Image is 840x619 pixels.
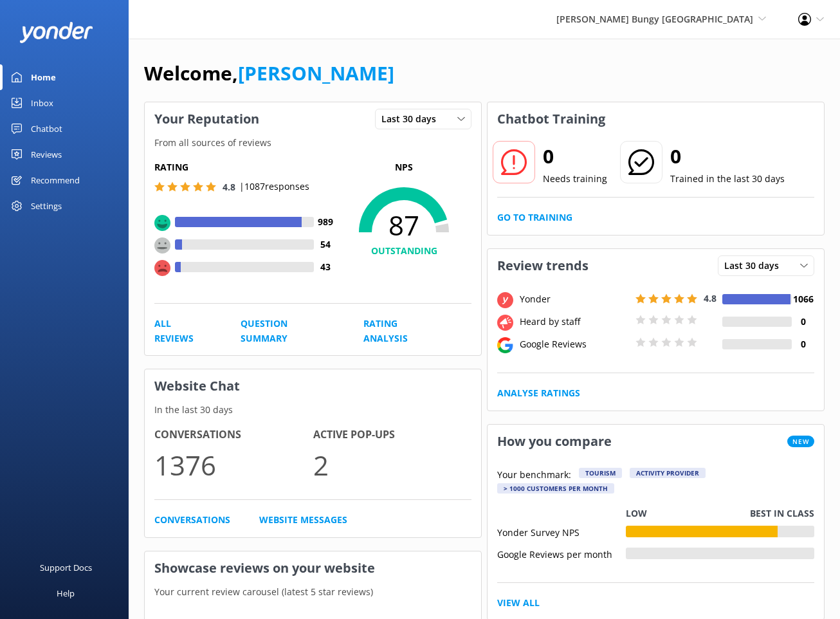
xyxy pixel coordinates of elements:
[154,513,230,527] a: Conversations
[31,90,53,116] div: Inbox
[314,237,336,252] h4: 54
[145,136,481,150] p: From all sources of reviews
[40,555,92,580] div: Support Docs
[336,160,471,174] p: NPS
[724,259,787,273] span: Last 30 days
[145,102,269,136] h3: Your Reputation
[381,112,444,126] span: Last 30 days
[488,425,621,458] h3: How you compare
[238,60,394,86] a: [PERSON_NAME]
[223,181,235,193] span: 4.8
[239,180,309,194] p: | 1087 responses
[314,215,336,229] h4: 989
[31,193,62,219] div: Settings
[19,22,93,43] img: yonder-white-logo.png
[750,506,814,521] p: Best in class
[313,443,472,486] p: 2
[31,167,80,193] div: Recommend
[488,102,615,136] h3: Chatbot Training
[154,160,336,174] h5: Rating
[497,526,626,537] div: Yonder Survey NPS
[145,403,481,417] p: In the last 30 days
[31,142,62,167] div: Reviews
[497,210,572,225] a: Go to Training
[145,585,481,599] p: Your current review carousel (latest 5 star reviews)
[497,386,580,400] a: Analyse Ratings
[145,369,481,403] h3: Website Chat
[543,172,607,186] p: Needs training
[145,551,481,585] h3: Showcase reviews on your website
[497,483,614,494] div: > 1000 customers per month
[670,172,785,186] p: Trained in the last 30 days
[363,317,443,346] a: Rating Analysis
[314,260,336,274] h4: 43
[543,141,607,172] h2: 0
[497,548,626,559] div: Google Reviews per month
[154,317,212,346] a: All Reviews
[497,596,540,610] a: View All
[579,468,622,478] div: Tourism
[336,209,471,241] span: 87
[792,292,814,306] h4: 1066
[670,141,785,172] h2: 0
[144,58,394,89] h1: Welcome,
[704,292,717,304] span: 4.8
[313,427,472,443] h4: Active Pop-ups
[630,468,706,478] div: Activity Provider
[57,580,75,606] div: Help
[259,513,347,527] a: Website Messages
[556,13,753,25] span: [PERSON_NAME] Bungy [GEOGRAPHIC_DATA]
[792,337,814,351] h4: 0
[516,337,632,351] div: Google Reviews
[154,427,313,443] h4: Conversations
[241,317,334,346] a: Question Summary
[31,64,56,90] div: Home
[154,443,313,486] p: 1376
[497,468,571,483] p: Your benchmark:
[336,244,471,258] h4: OUTSTANDING
[31,116,62,142] div: Chatbot
[516,315,632,329] div: Heard by staff
[488,249,598,282] h3: Review trends
[792,315,814,329] h4: 0
[787,436,814,447] span: New
[626,506,647,521] p: Low
[516,292,632,306] div: Yonder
